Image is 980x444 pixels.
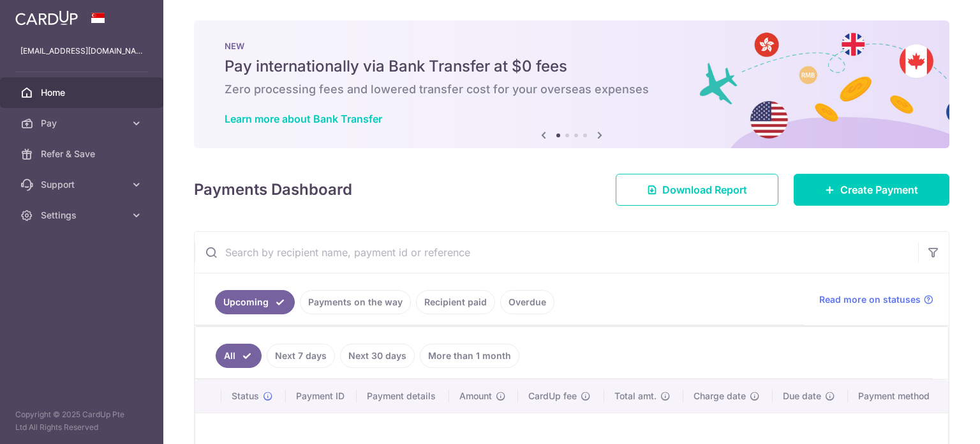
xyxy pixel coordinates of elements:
[500,290,554,314] a: Overdue
[195,232,918,273] input: Search by recipient name, payment id or reference
[528,390,577,402] span: CardUp fee
[616,174,778,206] a: Download Report
[232,390,259,402] span: Status
[357,379,449,413] th: Payment details
[216,344,262,368] a: All
[215,290,295,314] a: Upcoming
[194,178,352,201] h4: Payments Dashboard
[300,290,411,314] a: Payments on the way
[41,86,125,99] span: Home
[848,379,948,413] th: Payment method
[340,344,415,368] a: Next 30 days
[41,209,125,222] span: Settings
[840,182,918,197] span: Create Payment
[15,10,78,26] img: CardUp
[662,182,747,197] span: Download Report
[225,41,919,51] p: NEW
[41,178,125,191] span: Support
[267,344,335,368] a: Next 7 days
[41,148,125,160] span: Refer & Save
[783,390,821,402] span: Due date
[614,390,657,402] span: Total amt.
[225,82,919,97] h6: Zero processing fees and lowered transfer cost for your overseas expenses
[20,45,143,57] p: [EMAIL_ADDRESS][DOMAIN_NAME]
[420,344,519,368] a: More than 1 month
[819,293,921,306] span: Read more on statuses
[819,293,933,306] a: Read more on statuses
[286,379,357,413] th: Payment ID
[194,20,949,148] img: Bank transfer banner
[459,390,492,402] span: Amount
[225,112,382,125] a: Learn more about Bank Transfer
[694,390,746,402] span: Charge date
[41,117,125,130] span: Pay
[225,56,919,77] h5: Pay internationally via Bank Transfer at $0 fees
[416,290,495,314] a: Recipient paid
[794,174,949,206] a: Create Payment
